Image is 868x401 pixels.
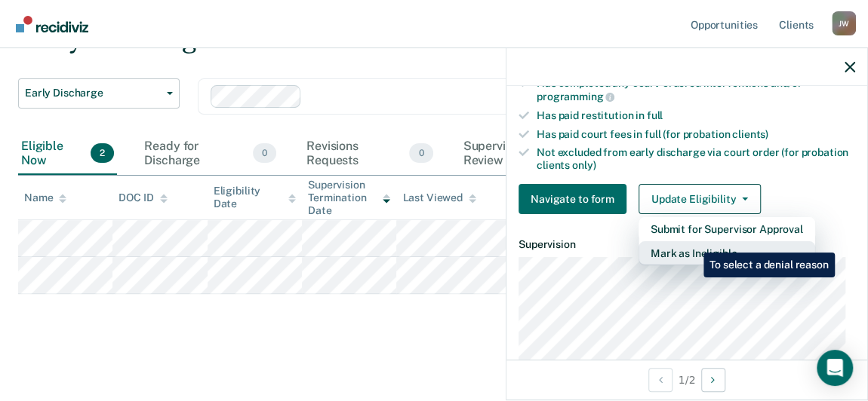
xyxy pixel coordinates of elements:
[519,184,626,214] button: Navigate to form
[25,87,161,99] span: Early Discharge
[91,143,114,163] span: 2
[506,360,867,399] div: 1 / 2
[537,109,855,122] div: Has paid restitution in
[537,128,855,141] div: Has paid court fees in full (for probation
[639,184,761,214] button: Update Eligibility
[647,109,663,121] span: full
[308,179,390,216] div: Supervision Termination Date
[832,11,856,35] button: Profile dropdown button
[519,184,633,214] a: Navigate to form link
[18,133,117,175] div: Eligible Now
[253,143,276,163] span: 0
[519,238,855,251] dt: Supervision
[119,191,167,204] div: DOC ID
[16,16,88,32] img: Recidiviz
[537,146,855,172] div: Not excluded from early discharge via court order (for probation clients
[409,143,432,163] span: 0
[537,90,614,103] span: programming
[572,159,596,171] span: only)
[214,185,296,210] div: Eligibility Date
[303,133,436,175] div: Revisions Requests
[460,133,589,175] div: Supervisor Review
[24,191,66,204] div: Name
[832,11,856,35] div: J W
[141,133,279,175] div: Ready for Discharge
[732,128,768,140] span: clients)
[537,77,855,103] div: Has completed any court-ordered interventions and/or
[817,350,853,386] div: Open Intercom Messenger
[648,368,673,392] button: Previous Opportunity
[701,368,725,392] button: Next Opportunity
[402,191,476,204] div: Last Viewed
[639,217,815,241] button: Submit for Supervisor Approval
[639,241,815,265] button: Mark as Ineligible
